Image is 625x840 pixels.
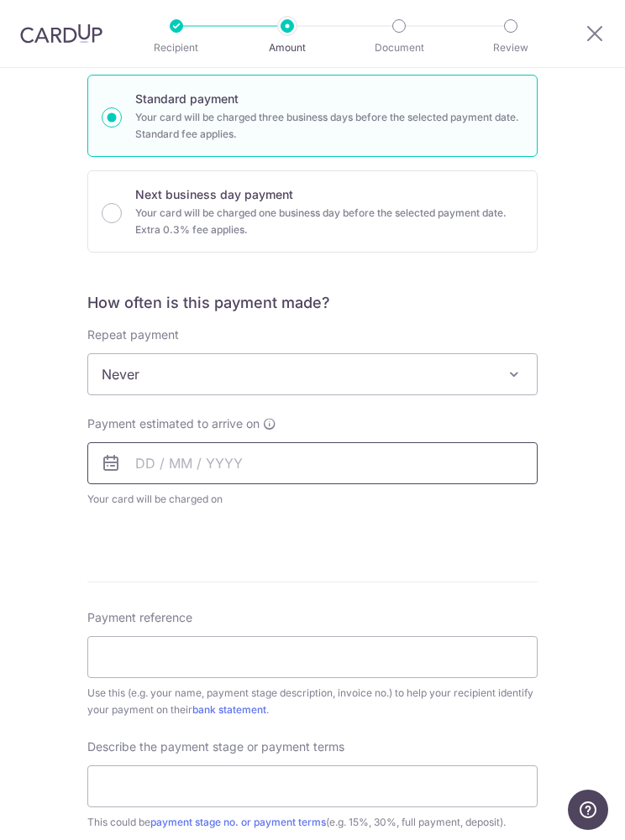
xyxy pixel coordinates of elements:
div: Use this (e.g. your name, payment stage description, invoice no.) to help your recipient identify... [87,685,538,718]
p: Amount [254,39,321,56]
a: payment stage no. or payment terms [150,816,326,828]
p: Document [365,39,433,56]
span: Your card will be charged on [87,491,538,508]
span: Never [88,354,537,394]
label: Repeat payment [87,326,179,343]
span: Payment reference [87,609,192,626]
img: CardUp [20,23,102,44]
p: Recipient [143,39,210,56]
p: Next business day payment [135,185,523,205]
h5: How often is this payment made? [87,293,538,313]
input: DD / MM / YYYY [87,442,538,484]
div: This could be (e.g. 15%, 30%, full payment, deposit). [87,814,538,831]
p: Review [477,39,544,56]
p: Your card will be charged one business day before the selected payment date. Extra 0.3% fee applies. [135,205,523,238]
iframe: Opens a widget where you can find more information [568,790,608,832]
span: Never [87,353,538,395]
span: Payment estimated to arrive on [87,415,260,432]
p: Standard payment [135,89,523,109]
p: Your card will be charged three business days before the selected payment date. Standard fee appl... [135,109,523,143]
a: bank statement [192,703,266,716]
span: Describe the payment stage or payment terms [87,738,344,755]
